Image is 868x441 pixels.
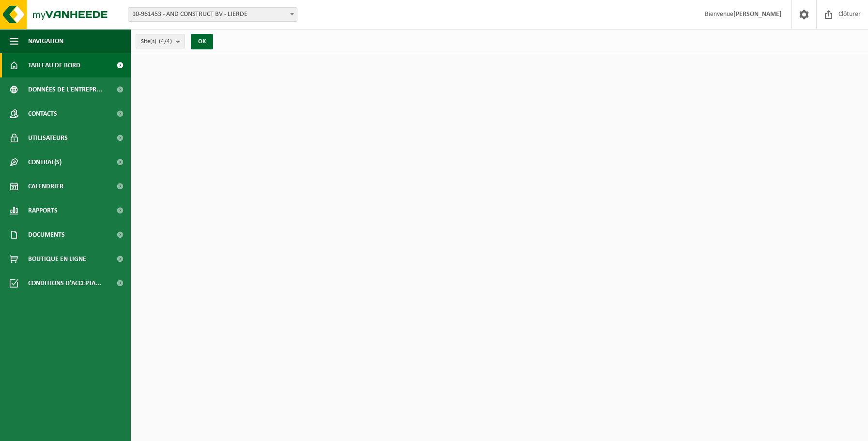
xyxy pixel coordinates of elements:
span: Boutique en ligne [28,247,86,271]
span: 10-961453 - AND CONSTRUCT BV - LIERDE [128,8,297,21]
strong: [PERSON_NAME] [733,11,782,18]
span: 10-961453 - AND CONSTRUCT BV - LIERDE [128,7,297,22]
span: Conditions d'accepta... [28,271,101,295]
button: OK [191,34,213,49]
span: Contrat(s) [28,150,62,174]
span: Rapports [28,198,58,223]
span: Site(s) [141,34,172,49]
span: Tableau de bord [28,53,80,77]
span: Calendrier [28,174,63,198]
span: Contacts [28,102,57,126]
span: Navigation [28,29,63,53]
span: Utilisateurs [28,126,68,150]
span: Documents [28,223,65,247]
span: Données de l'entrepr... [28,77,102,102]
button: Site(s)(4/4) [136,34,185,48]
count: (4/4) [159,38,172,45]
